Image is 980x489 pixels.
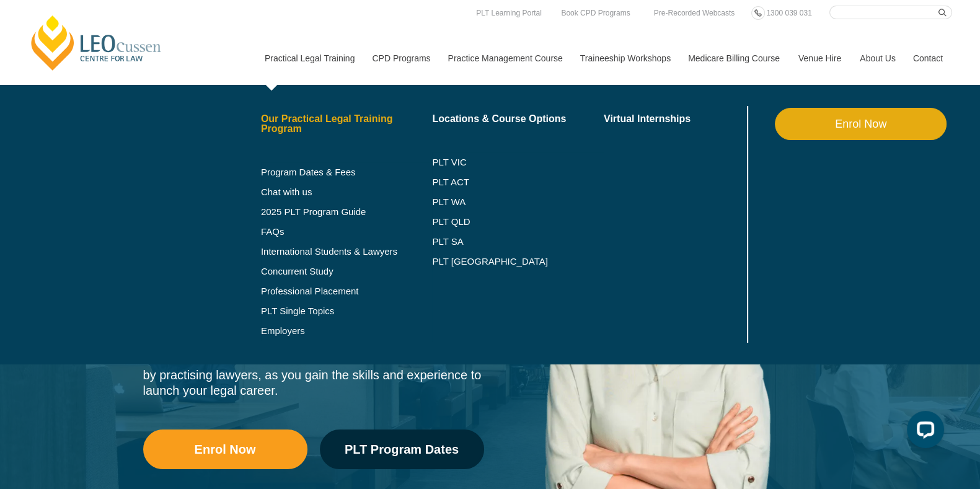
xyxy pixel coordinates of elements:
[261,114,433,134] a: Our Practical Legal Training Program
[255,32,363,85] a: Practical Legal Training
[320,430,484,469] a: PLT Program Dates
[28,14,165,72] a: [PERSON_NAME] Centre for Law
[363,32,438,85] a: CPD Programs
[261,247,433,257] a: International Students & Lawyers
[763,6,814,20] a: 1300 039 031
[789,32,850,85] a: Venue Hire
[473,6,545,20] a: PLT Learning Portal
[261,167,433,177] a: Program Dates & Fees
[766,9,811,17] span: 1300 039 031
[143,430,307,469] a: Enrol Now
[261,207,402,217] a: 2025 PLT Program Guide
[195,443,256,456] span: Enrol Now
[261,326,433,336] a: Employers
[775,108,947,140] a: Enrol Now
[432,114,604,124] a: Locations & Course Options
[432,217,604,227] a: PLT QLD
[261,227,433,237] a: FAQs
[345,443,459,456] span: PLT Program Dates
[261,267,433,276] a: Concurrent Study
[261,306,433,316] a: PLT Single Topics
[604,114,744,124] a: Virtual Internships
[261,187,433,197] a: Chat with us
[651,6,738,20] a: Pre-Recorded Webcasts
[432,157,604,167] a: PLT VIC
[432,257,604,267] a: PLT [GEOGRAPHIC_DATA]
[850,32,904,85] a: About Us
[432,197,573,207] a: PLT WA
[143,352,484,399] div: Learn in a simulated law firm environment and be mentored by practising lawyers, as you gain the ...
[571,32,679,85] a: Traineeship Workshops
[432,237,604,247] a: PLT SA
[558,6,633,20] a: Book CPD Programs
[432,177,604,187] a: PLT ACT
[261,286,433,296] a: Professional Placement
[439,32,571,85] a: Practice Management Course
[679,32,789,85] a: Medicare Billing Course
[904,32,952,85] a: Contact
[897,406,949,458] iframe: LiveChat chat widget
